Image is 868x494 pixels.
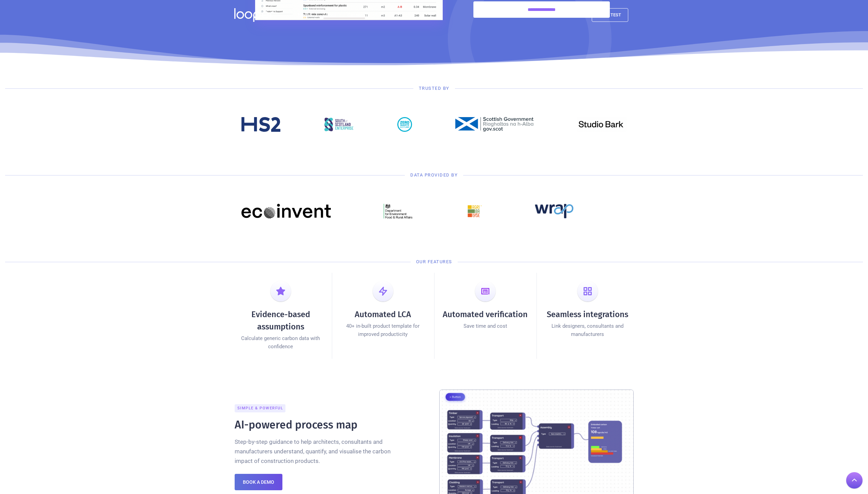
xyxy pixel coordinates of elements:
[443,308,528,321] div: Automated verification
[235,418,357,432] h2: AI-powered process map
[235,308,327,333] div: Evidence-based assumptions
[410,172,458,179] div: Data provided by
[342,8,368,22] a: Career
[542,322,634,338] div: Link designers, consultants and manufacturers
[419,85,450,92] div: Trusted by
[323,11,336,19] div: About
[235,437,395,466] p: Step-by-step guidance to help architects, consultants and manufacturers understand, quantify, and...
[235,334,327,351] div: Calculate generic carbon data with confidence
[592,8,628,22] a: beta test
[235,474,282,490] a: Book a demo
[235,404,286,412] div: Simple & Powerful
[547,308,628,321] div: Seamless integrations
[293,8,317,22] a: Home
[416,258,452,265] div: our Features
[464,322,507,330] div: Save time and cost
[337,322,429,338] div: 40+ in-built product template for improved producticity
[317,8,342,22] div: About
[355,308,411,321] div: Automated LCA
